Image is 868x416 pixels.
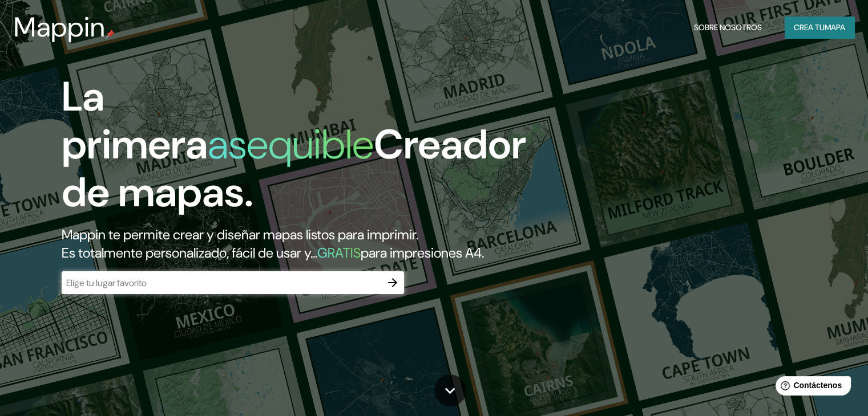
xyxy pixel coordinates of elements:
button: Sobre nosotros [689,17,766,38]
font: GRATIS [317,244,361,262]
font: Crea tu [794,22,825,32]
font: La primera [62,70,208,171]
font: asequible [208,118,374,171]
font: para impresiones A4. [361,244,484,262]
font: Creador de mapas. [62,118,526,219]
button: Crea tumapa [785,17,854,38]
font: Es totalmente personalizado, fácil de usar y... [62,244,317,262]
font: Sobre nosotros [694,22,762,32]
font: Mappin [14,9,106,45]
input: Elige tu lugar favorito [62,276,381,289]
font: mapa [825,22,845,32]
img: pin de mapeo [106,30,115,39]
iframe: Lanzador de widgets de ayuda [766,372,855,403]
font: Mappin te permite crear y diseñar mapas listos para imprimir. [62,226,418,243]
